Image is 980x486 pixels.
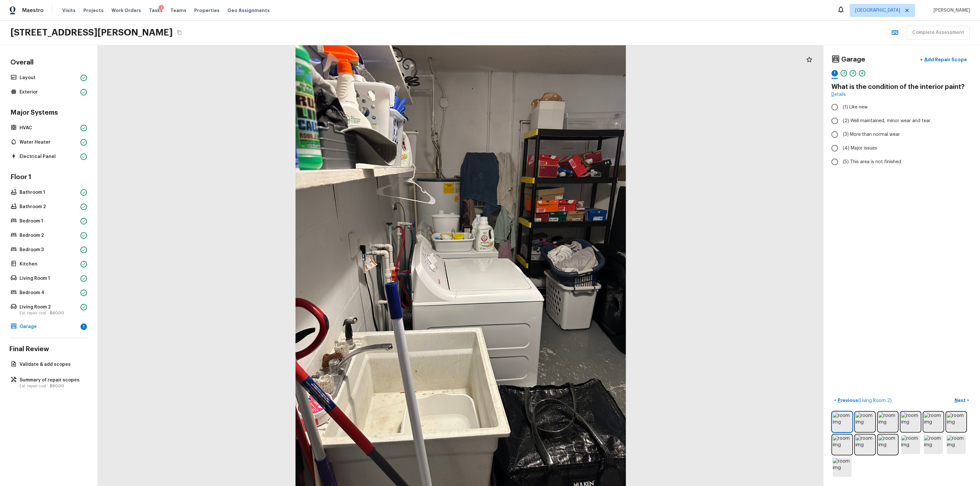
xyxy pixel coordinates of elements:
[9,173,88,183] h4: Floor 1
[20,361,84,368] p: Validate & add scopes
[831,70,838,77] div: 1
[843,145,877,151] span: (4) Major issues
[878,412,897,431] img: room img
[841,70,847,77] div: 2
[9,108,88,118] h4: Major Systems
[833,458,852,477] img: room img
[843,159,901,165] span: (5) This area is not finished
[20,275,78,282] p: Living Room 1
[947,435,966,454] img: room img
[924,435,943,454] img: room img
[955,397,967,404] p: Next
[20,304,78,310] p: Living Room 2
[856,412,874,431] img: room img
[831,91,846,98] a: Details
[20,153,78,160] p: Electrical Panel
[50,384,64,388] span: $60.00
[20,75,78,81] p: Layout
[20,247,78,253] p: Bedroom 3
[9,345,88,353] h4: Final Review
[843,118,930,124] span: (2) Well maintained, minor wear and tear
[170,7,186,14] span: Teams
[833,435,852,454] img: room img
[227,7,270,14] span: Geo Assignments
[951,395,972,406] button: Next>
[836,397,892,404] p: Previous
[924,412,943,431] img: room img
[62,7,76,14] span: Visits
[841,55,865,64] h4: Garage
[20,139,78,146] p: Water Heater
[833,412,852,431] img: room img
[20,323,78,330] p: Garage
[83,7,104,14] span: Projects
[20,261,78,267] p: Kitchen
[856,435,874,454] img: room img
[50,311,64,315] span: $60.00
[855,7,900,14] span: [GEOGRAPHIC_DATA]
[831,83,972,91] h4: What is the condition of the interior paint?
[923,56,967,63] p: Add Repair Scope
[9,58,88,68] h4: Overall
[149,8,163,13] span: Tasks
[20,383,84,389] p: Est. repair cost -
[915,53,972,66] button: +Add Repair Scope
[20,377,84,383] p: Summary of repair scopes
[20,290,78,296] p: Bedroom 4
[858,398,892,403] span: ( Living Room 2 )
[20,310,78,316] p: Est. repair cost -
[10,27,173,38] h2: [STREET_ADDRESS][PERSON_NAME]
[859,70,865,77] div: 4
[843,131,900,138] span: (3) More than normal wear
[22,7,44,14] span: Maestro
[20,218,78,224] p: Bedroom 1
[80,323,87,330] div: 1
[20,189,78,196] p: Bathroom 1
[831,395,894,406] button: <Previous(Living Room 2)
[20,232,78,239] p: Bedroom 2
[843,104,868,110] span: (1) Like new
[850,70,856,77] div: 3
[901,435,920,454] img: room img
[878,435,897,454] img: room img
[20,125,78,131] p: HVAC
[111,7,141,14] span: Work Orders
[947,412,966,431] img: room img
[194,7,220,14] span: Properties
[175,28,184,37] button: Copy Address
[159,5,164,11] div: 1
[20,89,78,95] p: Exterior
[901,412,920,431] img: room img
[20,204,78,210] p: Bathroom 2
[931,7,970,14] span: [PERSON_NAME]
